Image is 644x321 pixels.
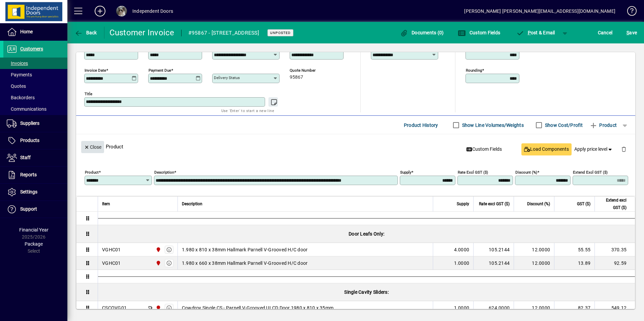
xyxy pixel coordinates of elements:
td: 12.0000 [514,243,554,256]
button: Save [625,27,639,39]
div: Customer Invoice [109,27,174,38]
a: Invoices [3,58,67,69]
app-page-header-button: Delete [616,146,632,152]
span: Invoices [7,61,28,66]
div: 624.0000 [478,305,510,311]
span: Close [84,142,101,153]
mat-label: Title [85,92,92,96]
mat-label: Rounding [466,68,482,73]
a: Home [3,24,67,40]
button: Back [73,27,99,39]
span: 1.980 x 660 x 38mm Hallmark Parnell V-Grooved H/C door [182,260,308,266]
div: Independent Doors [132,6,173,16]
mat-label: Payment due [149,68,171,73]
td: 549.12 [594,301,635,315]
span: Christchurch [154,246,162,253]
span: 1.0000 [454,260,470,266]
mat-label: Description [154,170,174,175]
button: Cancel [596,27,614,39]
span: 1.980 x 810 x 38mm Hallmark Parnell V-Grooved H/C door [182,246,308,253]
span: Quotes [7,83,26,89]
span: Home [20,29,33,34]
button: Add [89,5,111,17]
button: Custom Fields [464,143,505,155]
button: Delete [616,141,632,157]
span: Product [589,120,617,131]
mat-hint: Use 'Enter' to start a new line [221,107,274,114]
span: P [528,30,531,35]
span: Rate excl GST ($) [479,200,510,208]
td: 370.35 [594,243,635,256]
div: 105.2144 [478,260,510,266]
span: Cancel [598,27,613,38]
span: Settings [20,189,37,194]
mat-label: Delivery status [214,75,240,80]
span: Payments [7,72,32,77]
span: 95867 [290,75,303,80]
td: 12.0000 [514,256,554,270]
span: Reports [20,172,37,177]
div: CSCOVG01 [102,305,127,311]
span: ost & Email [516,30,555,35]
div: [PERSON_NAME] [PERSON_NAME][EMAIL_ADDRESS][DOMAIN_NAME] [464,6,615,16]
span: Load Components [524,146,569,153]
mat-label: Extend excl GST ($) [573,170,608,175]
span: 1.0000 [454,305,470,311]
td: 13.89 [554,256,594,270]
a: Support [3,201,67,218]
mat-label: Product [85,170,99,175]
button: Close [81,141,104,153]
div: Single Cavity Sliders: [98,283,635,301]
span: Suppliers [20,120,39,126]
app-page-header-button: Back [67,27,104,39]
button: Product [586,119,620,131]
span: Discount (%) [527,200,550,208]
span: Package [25,241,43,247]
div: 105.2144 [478,246,510,253]
div: Door Leafs Only: [98,225,635,243]
mat-label: Discount (%) [515,170,537,175]
span: Extend excl GST ($) [599,197,626,211]
span: Christchurch [154,259,162,267]
span: GST ($) [577,200,590,208]
span: Custom Fields [466,146,502,153]
span: Backorders [7,95,35,100]
div: VGHC01 [102,260,121,266]
span: Communications [7,106,46,112]
span: Documents (0) [400,30,444,35]
a: Suppliers [3,115,67,132]
button: Profile [111,5,132,17]
td: 12.0000 [514,301,554,315]
app-page-header-button: Close [79,144,106,150]
td: 55.55 [554,243,594,256]
span: Product History [404,120,438,131]
td: 82.37 [554,301,594,315]
button: Load Components [521,143,572,155]
span: Custom Fields [458,30,500,35]
span: Products [20,138,39,143]
a: Backorders [3,92,67,103]
a: Staff [3,149,67,166]
a: Quotes [3,80,67,92]
span: Back [74,30,97,35]
mat-label: Supply [400,170,411,175]
span: 4.0000 [454,246,470,253]
button: Apply price level [572,143,616,155]
button: Documents (0) [398,27,446,39]
td: 92.59 [594,256,635,270]
span: Staff [20,155,31,160]
span: Christchurch [154,304,162,312]
span: Supply [457,200,469,208]
label: Show Cost/Profit [544,122,583,129]
span: Item [102,200,110,208]
button: Custom Fields [456,27,502,39]
span: Customers [20,46,43,51]
div: VGHC01 [102,246,121,253]
a: Payments [3,69,67,80]
span: Support [20,206,37,212]
span: Quote number [290,68,330,73]
span: ave [626,27,637,38]
span: Apply price level [574,146,613,153]
button: Post & Email [513,27,558,39]
span: S [626,30,629,35]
